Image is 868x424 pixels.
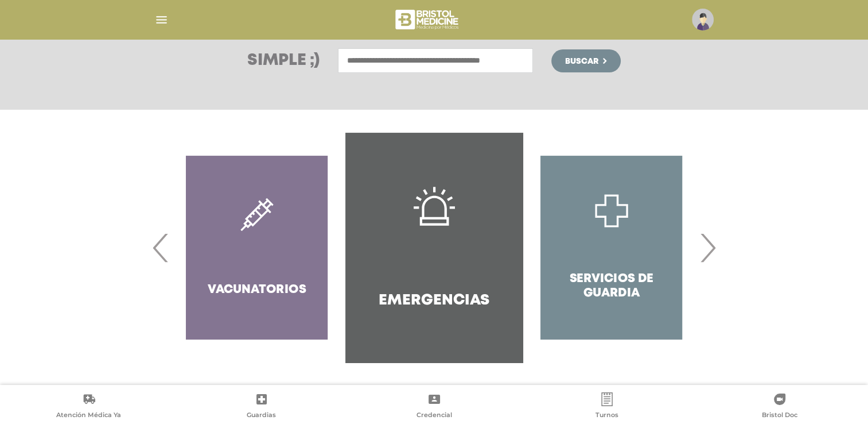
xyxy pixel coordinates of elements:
[394,6,462,33] img: bristol-medicine-blanco.png
[379,292,489,310] h4: Emergencias
[551,49,620,72] button: Buscar
[2,392,175,422] a: Atención Médica Ya
[565,57,598,65] span: Buscar
[595,411,618,421] span: Turnos
[348,392,520,422] a: Credencial
[417,411,452,421] span: Credencial
[693,392,866,422] a: Bristol Doc
[345,133,523,363] a: Emergencias
[696,217,719,279] span: Next
[247,53,320,69] h3: Simple ;)
[247,411,276,421] span: Guardias
[762,411,797,421] span: Bristol Doc
[56,411,121,421] span: Atención Médica Ya
[520,392,693,422] a: Turnos
[692,9,714,30] img: profile-placeholder.svg
[175,392,348,422] a: Guardias
[150,217,172,279] span: Previous
[154,13,169,27] img: Cober_menu-lines-white.svg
